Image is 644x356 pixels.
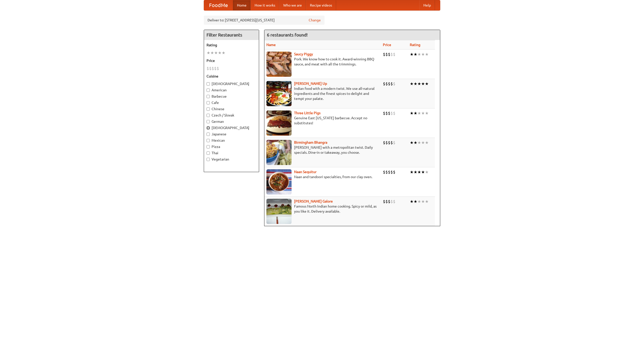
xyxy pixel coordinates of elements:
[388,199,390,204] li: $
[266,169,292,194] img: naansequitur.jpg
[207,89,210,92] input: American
[385,199,388,204] li: $
[414,81,417,87] li: ★
[279,0,306,10] a: Who we are
[212,66,214,71] li: $
[385,52,388,57] li: $
[385,169,388,175] li: $
[294,199,333,203] a: [PERSON_NAME] Galore
[266,110,292,136] img: littlepigs.jpg
[207,82,210,86] input: [DEMOGRAPHIC_DATA]
[414,52,417,57] li: ★
[393,110,395,116] li: $
[385,110,388,116] li: $
[383,140,385,145] li: $
[417,81,421,87] li: ★
[207,125,256,130] label: [DEMOGRAPHIC_DATA]
[207,145,210,148] input: Pizza
[207,95,210,98] input: Barbecue
[207,144,256,149] label: Pizza
[294,111,320,115] a: Three Little Pigs
[266,140,292,165] img: bhangra.jpg
[306,0,336,10] a: Recipe videos
[410,140,414,145] li: ★
[207,158,210,161] input: Vegetarian
[421,81,425,87] li: ★
[425,169,429,175] li: ★
[207,88,256,93] label: American
[383,43,391,47] a: Price
[383,52,385,57] li: $
[266,204,379,214] p: Famous North Indian home cooking. Spicy or mild, as you like it. Delivery available.
[410,81,414,87] li: ★
[207,50,210,56] li: ★
[218,50,222,56] li: ★
[393,169,395,175] li: $
[410,199,414,204] li: ★
[383,81,385,87] li: $
[421,169,425,175] li: ★
[309,18,321,23] a: Change
[294,52,313,56] a: Saucy Piggy
[393,52,395,57] li: $
[204,0,233,10] a: FoodMe
[207,150,256,155] label: Thai
[385,140,388,145] li: $
[207,74,256,79] h5: Cuisine
[233,0,251,10] a: Home
[419,0,435,10] a: Help
[207,43,256,48] h5: Rating
[207,94,256,99] label: Barbecue
[390,140,393,145] li: $
[421,199,425,204] li: ★
[294,170,316,174] a: Naan Sequitur
[414,110,417,116] li: ★
[207,58,256,63] h5: Price
[390,169,393,175] li: $
[267,32,308,37] ng-pluralize: 6 restaurants found!
[266,57,379,67] p: Pork. We know how to cook it. Award-winning BBQ sauce, and meat with all the trimmings.
[421,52,425,57] li: ★
[207,119,256,124] label: German
[266,145,379,155] p: [PERSON_NAME] with a metropolitan twist. Daily specials. Dine-in or takeaway, you choose.
[214,66,217,71] li: $
[266,86,379,101] p: Indian food with a modern twist. We use all-natural ingredients and the finest spices to delight ...
[266,52,292,77] img: saucy.jpg
[207,157,256,162] label: Vegetarian
[210,50,214,56] li: ★
[207,114,210,117] input: Czech / Slovak
[204,16,325,25] div: Deliver to: [STREET_ADDRESS][US_STATE]
[417,140,421,145] li: ★
[385,81,388,87] li: $
[425,140,429,145] li: ★
[417,169,421,175] li: ★
[207,132,256,137] label: Japanese
[425,110,429,116] li: ★
[383,169,385,175] li: $
[251,0,279,10] a: How it works
[421,110,425,116] li: ★
[414,140,417,145] li: ★
[207,66,209,71] li: $
[410,52,414,57] li: ★
[204,30,259,40] h4: Filter Restaurants
[414,169,417,175] li: ★
[207,101,210,104] input: Cafe
[266,115,379,126] p: Genuine East [US_STATE] barbecue. Accept no substitutes!
[294,82,327,86] b: [PERSON_NAME] Up
[388,81,390,87] li: $
[393,199,395,204] li: $
[390,110,393,116] li: $
[207,120,210,123] input: German
[414,199,417,204] li: ★
[217,66,219,71] li: $
[417,199,421,204] li: ★
[390,199,393,204] li: $
[207,133,210,136] input: Japanese
[421,140,425,145] li: ★
[222,50,225,56] li: ★
[207,126,210,130] input: [DEMOGRAPHIC_DATA]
